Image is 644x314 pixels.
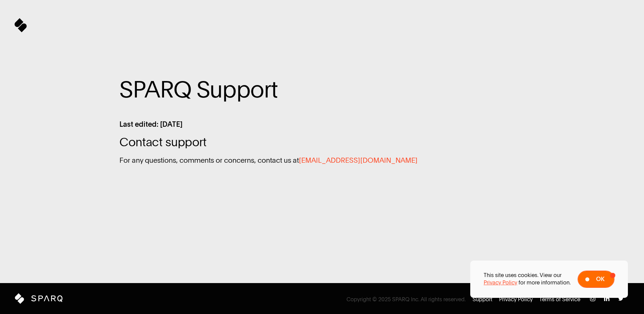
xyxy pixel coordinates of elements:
[346,296,466,303] span: Copyright © 2025 SPARQ Inc. All rights reserved.
[119,121,525,128] span: Last edited: 8 Mar 2025
[578,271,614,288] button: Ok
[473,296,492,303] a: Support
[119,155,525,165] p: For any questions, comments or concerns, contact us at
[484,272,571,287] p: This site uses cookies. View our for more information.
[119,121,182,128] span: Last edited: [DATE]
[499,296,533,303] a: Privacy Policy
[539,296,580,303] a: Terms of Service
[596,276,604,282] span: Ok
[119,78,462,102] span: SPARQ Support
[618,296,624,301] img: Instagram
[484,279,517,286] a: Privacy Policy
[119,136,207,149] span: Contact support
[604,296,609,301] img: Instagram
[299,155,418,165] a: [EMAIL_ADDRESS][DOMAIN_NAME]
[119,136,525,149] span: Contact support
[590,296,595,301] img: Instagram
[119,78,277,102] span: SPARQ Support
